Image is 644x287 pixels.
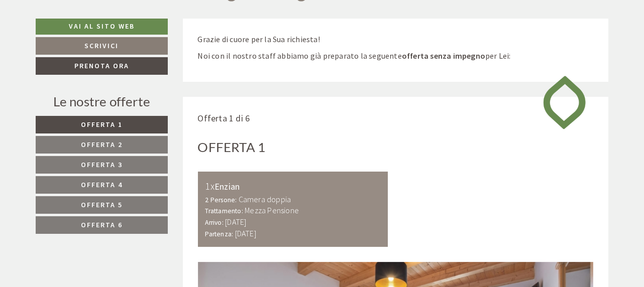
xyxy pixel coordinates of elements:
div: Buon giorno, come possiamo aiutarla? [8,28,157,58]
span: Offerta 6 [81,220,123,229]
img: image [535,67,593,138]
span: Offerta 4 [81,180,123,189]
span: Offerta 1 di 6 [198,112,250,124]
p: Noi con il nostro staff abbiamo già preparato la seguente per Lei: [198,50,594,62]
p: Grazie di cuore per la Sua richiesta! [198,34,594,45]
button: Invia [345,264,396,282]
small: Partenza: [205,230,234,238]
a: Prenota ora [36,57,168,75]
span: Offerta 3 [81,160,123,169]
div: [GEOGRAPHIC_DATA] [16,30,152,38]
b: [DATE] [225,217,246,227]
small: 17:48 [16,49,152,56]
a: Vai al sito web [36,19,168,35]
span: Offerta 2 [81,140,123,149]
b: Mezza Pensione [245,205,299,215]
b: Camera doppia [239,194,291,204]
span: Offerta 5 [81,200,123,209]
span: Offerta 1 [81,120,123,129]
div: Offerta 1 [198,138,266,157]
div: Le nostre offerte [36,92,168,111]
small: Trattamento: [205,207,243,215]
b: [DATE] [235,228,256,238]
div: martedì [175,8,221,25]
a: Scrivici [36,37,168,55]
strong: offerta senza impegno [402,51,485,61]
b: 1x [205,180,214,192]
small: 2 Persone: [205,196,237,204]
small: Arrivo: [205,218,224,227]
div: Enzian [205,179,381,194]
